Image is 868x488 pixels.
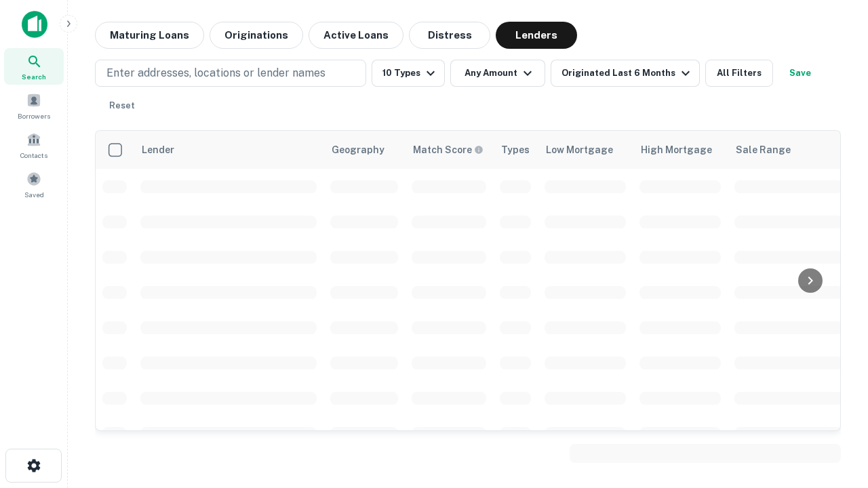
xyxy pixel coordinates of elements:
button: Distress [409,22,490,49]
div: Low Mortgage [546,142,613,158]
button: Maturing Loans [95,22,204,49]
button: Originated Last 6 Months [551,60,700,87]
a: Borrowers [4,87,64,124]
th: Types [493,131,538,169]
button: Originations [210,22,303,49]
a: Contacts [4,127,64,163]
div: Lender [142,142,174,158]
th: Capitalize uses an advanced AI algorithm to match your search with the best lender. The match sco... [405,131,493,169]
button: Active Loans [309,22,403,49]
div: Types [501,142,530,158]
th: High Mortgage [633,131,728,169]
button: All Filters [705,60,773,87]
p: Enter addresses, locations or lender names [106,65,325,81]
div: Capitalize uses an advanced AI algorithm to match your search with the best lender. The match sco... [413,142,484,157]
button: Reset [100,92,144,119]
button: Enter addresses, locations or lender names [95,60,366,87]
img: capitalize-icon.png [22,11,47,38]
h6: Match Score [413,142,481,157]
span: Saved [24,189,44,200]
div: Originated Last 6 Months [561,65,694,81]
th: Geography [323,131,405,169]
button: Save your search to get updates of matches that match your search criteria. [778,60,822,87]
th: Sale Range [728,131,850,169]
button: Any Amount [450,60,545,87]
th: Low Mortgage [538,131,633,169]
a: Search [4,48,64,85]
a: Saved [4,166,64,203]
button: 10 Types [372,60,445,87]
div: Geography [332,142,384,158]
span: Borrowers [18,110,50,121]
th: Lender [134,131,323,169]
iframe: Chat Widget [800,380,868,445]
div: High Mortgage [641,142,712,158]
div: Sale Range [736,142,791,158]
span: Contacts [20,150,47,161]
button: Lenders [496,22,577,49]
span: Search [22,71,46,82]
